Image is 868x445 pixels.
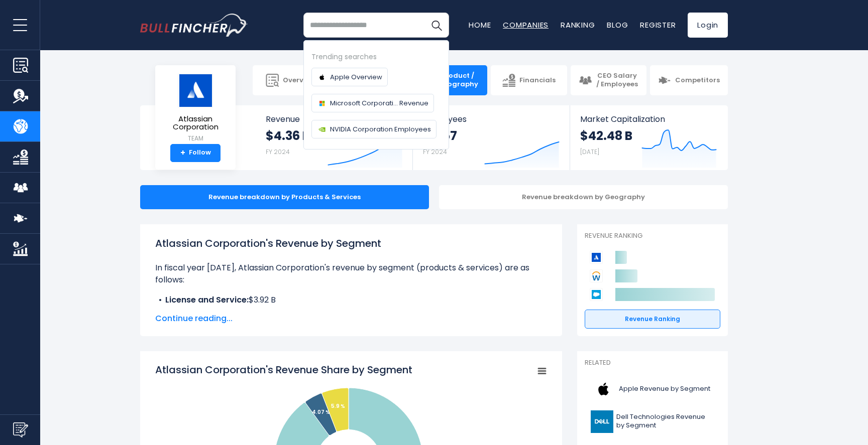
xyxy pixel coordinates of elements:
[330,72,382,82] span: Apple Overview
[590,251,603,264] img: Atlassian Corporation competitors logo
[580,114,717,124] span: Market Capitalization
[155,313,547,325] span: Continue reading...
[640,20,676,30] a: Register
[570,105,727,170] a: Market Capitalization $42.48 B [DATE]
[317,72,327,82] img: Company logo
[266,128,310,143] strong: $4.36 B
[491,65,567,95] a: Financials
[330,98,428,108] span: Microsoft Corporati... Revenue
[585,359,720,367] p: Related
[580,128,632,143] strong: $42.48 B
[561,20,595,30] a: Ranking
[590,288,603,301] img: Salesforce competitors logo
[180,149,185,158] strong: +
[163,134,228,143] small: TEAM
[424,13,449,38] button: Search
[423,114,559,124] span: Employees
[155,294,547,306] li: $3.92 B
[317,98,327,108] img: Company logo
[330,124,431,134] span: NVIDIA Corporation Employees
[155,363,412,377] tspan: Atlassian Corporation's Revenue Share by Segment
[140,14,248,37] a: Go to homepage
[437,72,479,89] span: Product / Geography
[413,105,569,170] a: Employees 12,157 FY 2024
[675,76,720,85] span: Competitors
[616,413,714,430] span: Dell Technologies Revenue by Segment
[256,105,413,170] a: Revenue $4.36 B FY 2024
[591,410,613,433] img: DELL logo
[688,13,728,38] a: Login
[423,147,447,156] small: FY 2024
[619,385,710,393] span: Apple Revenue by Segment
[585,232,720,240] p: Revenue Ranking
[155,236,547,251] h1: Atlassian Corporation's Revenue by Segment
[155,262,547,286] p: In fiscal year [DATE], Atlassian Corporation's revenue by segment (products & services) are as fo...
[519,76,556,85] span: Financials
[571,65,646,95] a: CEO Salary / Employees
[253,65,329,95] a: Overview
[585,375,720,403] a: Apple Revenue by Segment
[266,147,290,156] small: FY 2024
[163,73,228,144] a: Atlassian Corporation TEAM
[439,185,728,209] div: Revenue breakdown by Geography
[311,120,437,138] a: NVIDIA Corporation Employees
[312,408,330,416] tspan: 4.07 %
[163,115,228,131] span: Atlassian Corporation
[317,124,327,134] img: Company logo
[596,72,638,89] span: CEO Salary / Employees
[607,20,628,30] a: Blog
[585,408,720,435] a: Dell Technologies Revenue by Segment
[311,94,434,112] a: Microsoft Corporati... Revenue
[503,20,549,30] a: Companies
[650,65,728,95] a: Competitors
[311,68,388,86] a: Apple Overview
[585,310,720,329] a: Revenue Ranking
[331,402,345,410] tspan: 5.9 %
[591,378,616,400] img: AAPL logo
[140,14,248,37] img: bullfincher logo
[266,114,403,124] span: Revenue
[165,294,249,306] b: License and Service:
[469,20,491,30] a: Home
[283,76,315,85] span: Overview
[580,147,599,156] small: [DATE]
[411,65,487,95] a: Product / Geography
[311,51,441,63] div: Trending searches
[140,185,429,209] div: Revenue breakdown by Products & Services
[170,144,221,162] a: +Follow
[590,269,603,282] img: Workday competitors logo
